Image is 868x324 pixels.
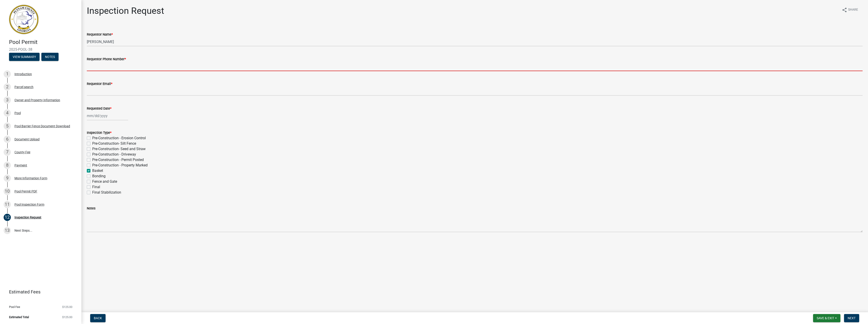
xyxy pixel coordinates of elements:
[41,53,59,61] button: Notes
[838,5,862,14] button: shareShare
[87,58,126,61] label: Requestor Phone Number
[87,5,164,16] h1: Inspection Request
[14,216,41,219] div: Inspection Request
[14,85,33,89] div: Parcel search
[4,175,11,182] div: 9
[4,149,11,156] div: 7
[9,55,40,59] wm-modal-confirm: Summary
[9,316,29,319] span: Estimated Total
[94,316,102,320] span: Back
[87,111,128,120] input: mm/dd/yyyy
[92,152,136,157] label: Pre-Construction - Driveway
[14,164,27,167] div: Payment
[842,7,847,13] i: share
[9,39,78,46] h4: Pool Permit
[9,305,20,308] span: Pool Fee
[4,287,74,296] a: Estimated Fees
[92,179,117,184] label: Fence and Gate
[14,98,60,102] div: Owner and Property Information
[90,314,106,322] button: Back
[844,314,859,322] button: Next
[92,163,148,168] label: Pre-Construction - Property Marked
[4,162,11,169] div: 8
[14,72,32,76] div: Introduction
[4,83,11,91] div: 2
[92,146,146,152] label: Pre-Construction- Seed and Straw
[14,203,44,206] div: Pool Inspection Form
[92,135,146,141] label: Pre-Construction - Erosion Control
[848,7,858,13] span: Share
[9,53,40,61] button: View Summary
[14,177,47,180] div: More Information Form
[14,151,30,154] div: County Fee
[4,188,11,195] div: 10
[87,33,113,36] label: Requestor Name
[4,109,11,117] div: 4
[87,207,95,210] label: Notes
[9,47,72,52] span: 2025-POOL-38
[4,201,11,208] div: 11
[92,141,136,146] label: Pre-Construction- Silt Fence
[4,227,11,234] div: 13
[92,173,106,179] label: Bonding
[92,184,100,190] label: Final
[62,316,72,319] span: $125.00
[9,5,38,34] img: Putnam County, Georgia
[62,305,72,308] span: $125.00
[14,138,40,141] div: Document Upload
[87,107,111,110] label: Requested Date
[14,190,37,193] div: Pool Permit PDF
[4,136,11,143] div: 6
[92,190,121,195] label: Final Stabilization
[4,96,11,104] div: 3
[92,168,103,173] label: Basket
[14,125,70,128] div: Pool Barrier Fence Document Download
[848,316,856,320] span: Next
[92,157,144,163] label: Pre-Construction - Permit Posted
[87,131,111,134] label: Inspection Type
[87,82,112,86] label: Requestor Email
[4,214,11,221] div: 12
[41,55,59,59] wm-modal-confirm: Notes
[4,122,11,130] div: 5
[813,314,840,322] button: Save & Exit
[4,70,11,78] div: 1
[817,316,834,320] span: Save & Exit
[14,111,21,115] div: Pool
